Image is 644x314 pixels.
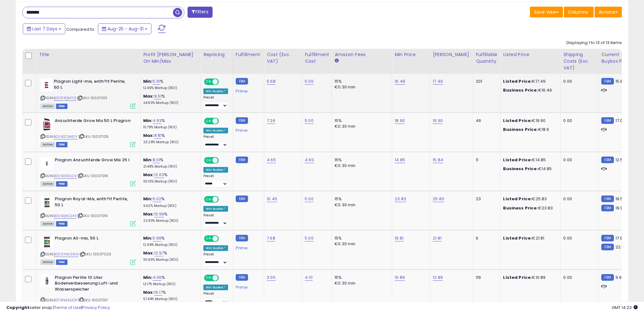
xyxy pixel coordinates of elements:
[143,78,153,84] b: Min:
[564,7,594,17] button: Columns
[153,235,162,241] a: 5.99
[530,7,563,17] button: Save View
[153,157,160,163] a: 8.01
[56,142,67,147] span: FBM
[503,118,556,124] div: €19.90
[203,167,228,173] div: Win BuyBox *
[41,157,53,170] img: 21C7BYX4UJL._SL40_.jpg
[143,235,153,241] b: Min:
[433,235,442,241] a: 21.81
[563,157,594,163] div: 0.00
[6,305,110,311] div: seller snap | |
[41,221,55,227] span: All listings currently available for purchase on Amazon
[503,196,556,202] div: €25.83
[153,118,162,124] a: 4.93
[236,274,248,281] small: FBM
[218,79,228,85] span: OFF
[41,235,136,264] div: ASIN:
[601,51,634,65] div: Current Buybox Price
[41,157,136,186] div: ASIN:
[305,274,313,281] a: 4.10
[205,275,213,280] span: ON
[503,274,532,280] b: Listed Price:
[143,250,154,256] b: Max:
[143,86,196,90] p: 12.45% Markup (ROI)
[55,275,132,294] b: Plagron Perlite 10 Liter Bodenverbesserung Luft-und Wasserspeicher
[143,118,153,124] b: Min:
[601,195,614,202] small: FBM
[39,51,138,58] div: Title
[56,104,67,109] span: FBM
[395,51,427,58] div: Min Price
[563,79,594,84] div: 0.00
[203,245,228,251] div: Win BuyBox *
[601,78,614,85] small: FBM
[41,79,136,108] div: ASIN:
[56,221,67,227] span: FBM
[55,157,132,165] b: Plagron Anzuchterde Grow Mix 25 l
[615,235,625,241] span: 17.98
[41,235,53,248] img: 414cDbiv+fL._SL40_.jpg
[188,7,212,18] button: Filters
[203,252,228,266] div: Preset:
[143,164,196,169] p: 21.48% Markup (ROI)
[267,157,276,163] a: 4.65
[267,51,299,65] div: Cost (Exc. VAT)
[305,235,314,241] a: 5.00
[267,196,277,202] a: 10.45
[335,196,387,202] div: 15%
[503,275,556,280] div: €10.89
[601,274,614,281] small: FBM
[335,241,387,247] div: €0.30 min
[41,79,52,91] img: 31pHzMkTzNL._SL40_.jpg
[335,84,387,90] div: €0.30 min
[503,127,556,132] div: €18.9
[476,157,495,163] div: 11
[433,274,443,281] a: 12.89
[305,78,314,85] a: 5.00
[395,274,405,281] a: 10.89
[143,132,154,138] b: Max:
[503,87,538,93] b: Business Price:
[476,118,495,124] div: 46
[615,205,626,211] span: 19.99
[267,118,275,124] a: 7.26
[141,49,201,74] th: The percentage added to the cost of goods (COGS) that forms the calculator for Min & Max prices.
[395,78,405,85] a: 16.49
[218,157,228,163] span: OFF
[503,157,556,163] div: €14.85
[601,244,614,250] small: FBM
[615,78,626,84] span: 15.88
[41,196,136,226] div: ASIN:
[563,275,594,280] div: 0.00
[143,196,196,208] div: %
[143,204,196,208] p: 9.62% Markup (ROI)
[41,275,53,287] img: 21CyMux+aVL._SL40_.jpg
[218,197,228,202] span: OFF
[79,134,109,139] span: | SKU: 10007015
[205,236,213,241] span: ON
[433,157,443,163] a: 15.84
[203,292,228,306] div: Preset:
[143,179,196,184] p: 36.15% Markup (ROI)
[395,235,404,241] a: 19.81
[503,235,532,241] b: Listed Price:
[203,51,230,58] div: Repricing
[476,51,498,65] div: Fulfillable Quantity
[153,196,162,202] a: 5.02
[335,157,387,163] div: 15%
[143,172,154,178] b: Max:
[503,51,558,58] div: Listed Price
[267,235,275,241] a: 7.68
[54,134,78,139] a: B004G73MOY
[203,213,228,227] div: Preset:
[143,133,196,144] div: %
[503,78,532,84] b: Listed Price:
[54,252,79,257] a: B00SYML99M
[335,118,387,124] div: 15%
[335,163,387,169] div: €0.30 min
[335,58,338,64] small: Amazon Fees.
[143,258,196,262] p: 30.96% Markup (ROI)
[32,26,57,32] span: Last 7 Days
[143,243,196,247] p: 12.98% Markup (ROI)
